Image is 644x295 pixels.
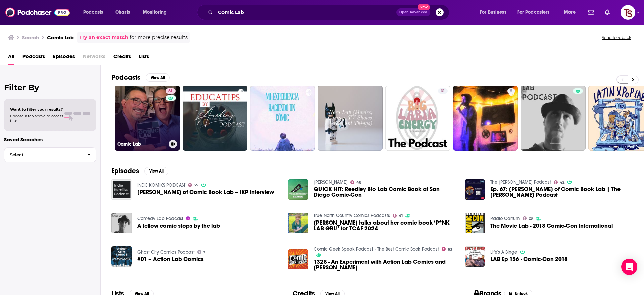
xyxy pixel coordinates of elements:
a: JV Tanjuatco of Comic Book Lab – IKP Interview [137,189,274,195]
img: A fellow comic stops by the lab [111,213,132,233]
a: A fellow comic stops by the lab [137,223,220,229]
a: All [8,51,14,65]
button: Show profile menu [621,5,635,20]
span: [PERSON_NAME] of Comic Book Lab – IKP Interview [137,189,274,195]
span: 5 [510,88,512,95]
a: Radio Carrum [490,216,520,222]
span: Episodes [53,51,75,65]
button: View All [146,73,170,82]
img: #01 – Action Lab Comics [111,246,132,267]
span: Choose a tab above to access filters. [10,114,63,123]
span: Open Advanced [399,11,427,14]
a: Show notifications dropdown [602,7,612,18]
a: 5 [453,86,518,151]
span: 61 [168,88,173,95]
a: 31 [438,88,448,94]
button: View All [144,167,168,175]
img: Shannon Spence talks about her comic book ‘P*NK LAB GRL!’ for TCAF 2024 [288,213,308,233]
a: Comedy Lab Podcast [137,216,183,222]
h3: Comic Lab [47,34,74,41]
span: 1328 - An Experiment with Action Lab Comics and [PERSON_NAME] [314,259,457,271]
h3: Comic Lab [117,141,166,147]
div: Open Intercom Messenger [621,259,637,275]
div: Search podcasts, credits, & more... [203,5,456,20]
h2: Podcasts [111,73,140,82]
a: Shannon Spence talks about her comic book ‘P*NK LAB GRL!’ for TCAF 2024 [314,220,457,231]
a: 48 [350,180,361,184]
button: open menu [559,7,584,18]
img: The Movie Lab - 2018 Comic-Con International [465,213,485,233]
a: #01 – Action Lab Comics [137,256,204,262]
span: 42 [560,181,564,184]
a: LAB Ep 156 - Comic-Con 2018 [465,246,485,267]
span: [PERSON_NAME] talks about her comic book ‘P*NK LAB GRL!’ for TCAF 2024 [314,220,457,231]
a: The Movie Lab - 2018 Comic-Con International [490,223,613,229]
button: open menu [513,7,559,18]
a: Lists [139,51,149,65]
span: 41 [399,214,403,217]
h3: Search [22,34,39,41]
a: 63 [442,247,452,251]
h2: Filter By [4,83,96,92]
a: 42 [554,180,564,184]
span: Want to filter your results? [10,107,63,112]
a: 61 [166,88,176,94]
img: 1328 - An Experiment with Action Lab Comics and Dave Dwonch [288,249,308,270]
span: 7 [203,251,205,254]
a: Ghost City Comics Podcast [137,249,195,255]
a: PodcastsView All [111,73,170,82]
button: open menu [475,7,515,18]
h2: Episodes [111,167,139,175]
a: 35 [188,183,199,187]
a: Ep. 67: JV Tanjuatco of Comic Book Lab | The RJ Ledesma Podcast [490,186,633,198]
span: Podcasts [22,51,45,65]
a: True North Country Comics Podcasts [314,213,390,218]
a: Try an exact match [79,34,128,41]
a: Philip Teresi [314,179,348,185]
button: open menu [79,7,112,18]
a: Show notifications dropdown [585,7,597,18]
span: More [564,8,576,17]
button: open menu [138,7,176,18]
a: EpisodesView All [111,167,168,175]
button: Send feedback [600,35,633,40]
span: 48 [356,181,361,184]
a: QUICK HIT: Reedley Bio Lab Comic Book at San Diego Comic-Con [314,186,457,198]
img: Podchaser - Follow, Share and Rate Podcasts [5,6,70,19]
span: New [418,4,430,10]
img: QUICK HIT: Reedley Bio Lab Comic Book at San Diego Comic-Con [288,179,308,200]
span: 23 [529,217,533,220]
button: Open AdvancedNew [396,8,430,16]
a: Comic Geek Speak Podcast - The Best Comic Book Podcast [314,246,439,252]
button: Select [4,147,96,162]
img: JV Tanjuatco of Comic Book Lab – IKP Interview [111,179,132,200]
span: Networks [83,51,105,65]
span: Ep. 67: [PERSON_NAME] of Comic Book Lab | The [PERSON_NAME] Podcast [490,186,633,198]
span: Select [4,153,82,157]
a: Life's A Binge [490,249,517,255]
a: 23 [523,216,533,220]
a: INDIE KOMIKS PODCAST [137,182,185,188]
span: 31 [441,88,445,95]
span: 35 [194,184,198,187]
a: 61Comic Lab [115,86,180,151]
a: Credits [113,51,131,65]
a: 7 [197,250,206,254]
span: for more precise results [130,34,188,41]
input: Search podcasts, credits, & more... [215,7,396,18]
a: The RJ Ledesma Podcast [490,179,551,185]
a: Ep. 67: JV Tanjuatco of Comic Book Lab | The RJ Ledesma Podcast [465,179,485,200]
